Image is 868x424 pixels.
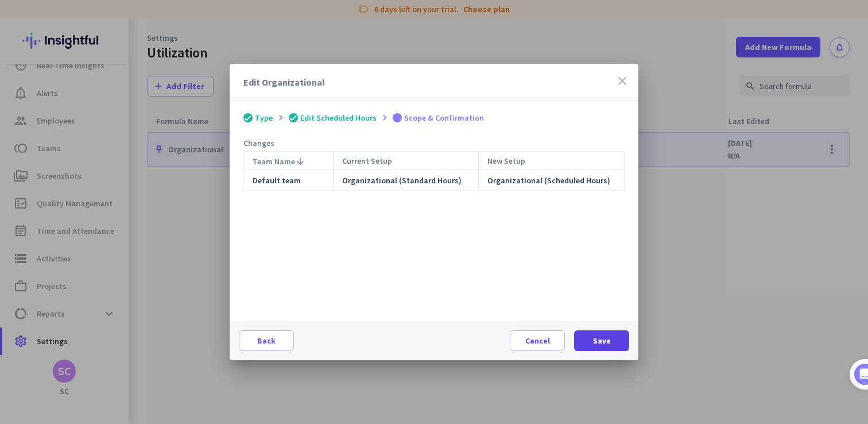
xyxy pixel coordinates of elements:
[257,335,276,346] span: Back
[404,113,484,123] span: Scope & Confirmation
[300,113,377,123] span: Edit Scheduled Hours
[295,156,305,167] i: arrow_downward
[479,170,625,191] td: Organizational (Scheduled Hours)
[510,330,565,351] button: Cancel
[243,137,625,149] div: Changes
[243,75,325,89] div: Edit Organizational
[593,335,611,346] span: Save
[275,112,286,124] i: keyboard_arrow_right
[244,170,334,191] td: Default team
[244,152,334,170] th: Team Name
[333,152,479,170] th: Current Setup
[479,152,625,170] th: New Setup
[525,335,550,346] span: Cancel
[333,170,479,191] td: Organizational (Standard Hours)
[379,112,390,124] i: keyboard_arrow_right
[615,74,629,88] i: close
[243,114,252,122] i: check
[289,114,297,122] i: check
[574,330,629,351] button: Save
[239,330,294,351] button: Back
[255,113,273,123] span: Type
